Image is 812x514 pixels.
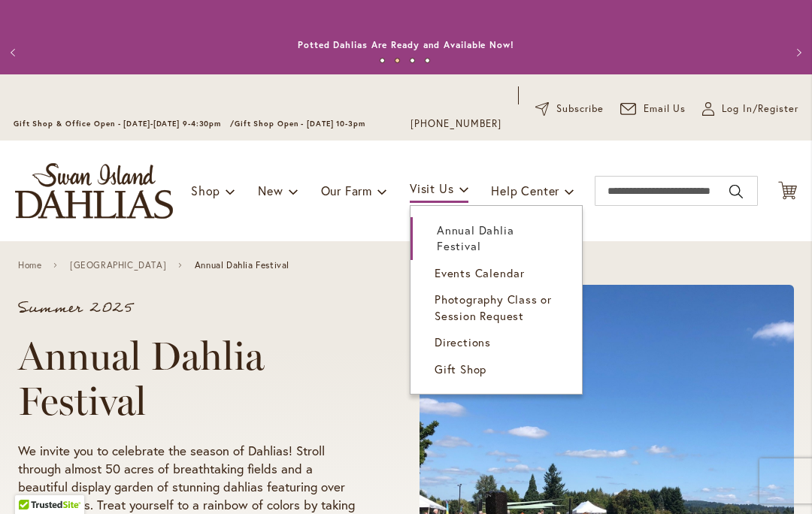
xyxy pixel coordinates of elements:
[410,58,415,63] button: 3 of 4
[380,58,385,63] button: 1 of 4
[321,183,372,198] span: Our Farm
[702,101,798,116] a: Log In/Register
[195,260,289,271] span: Annual Dahlia Festival
[435,265,525,280] span: Events Calendar
[15,163,173,219] a: store logo
[437,222,514,253] span: Annual Dahlia Festival
[70,260,166,271] a: [GEOGRAPHIC_DATA]
[18,260,41,271] a: Home
[491,183,559,198] span: Help Center
[644,101,686,116] span: Email Us
[722,101,798,116] span: Log In/Register
[235,119,365,128] span: Gift Shop Open - [DATE] 10-3pm
[435,334,491,349] span: Directions
[620,101,686,116] a: Email Us
[410,180,453,196] span: Visit Us
[411,116,501,132] a: [PHONE_NUMBER]
[298,39,514,50] a: Potted Dahlias Are Ready and Available Now!
[258,183,283,198] span: New
[18,334,362,424] h1: Annual Dahlia Festival
[14,119,235,128] span: Gift Shop & Office Open - [DATE]-[DATE] 9-4:30pm /
[425,58,430,63] button: 4 of 4
[395,58,400,63] button: 2 of 4
[18,301,362,316] p: Summer 2025
[535,101,604,116] a: Subscribe
[191,183,220,198] span: Shop
[435,361,486,376] span: Gift Shop
[556,101,604,116] span: Subscribe
[435,292,552,322] span: Photography Class or Session Request
[782,38,812,68] button: Next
